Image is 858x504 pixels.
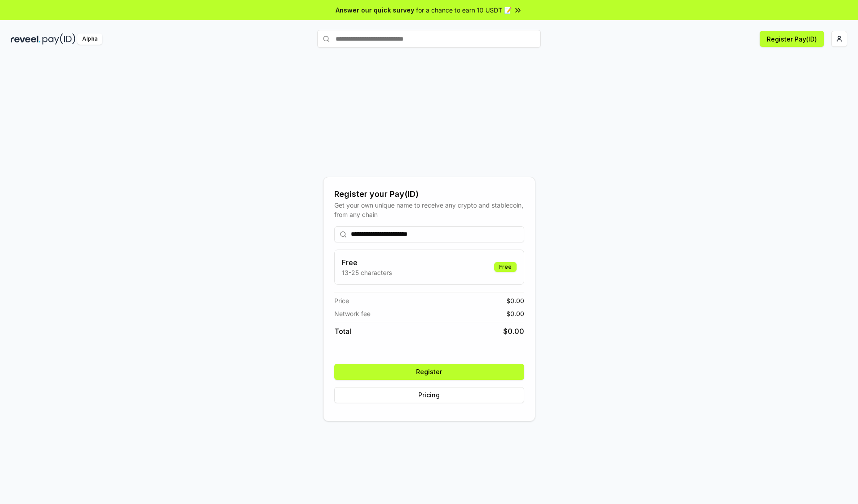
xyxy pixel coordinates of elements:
[336,5,414,15] span: Answer our quick survey
[334,200,524,219] div: Get your own unique name to receive any crypto and stablecoin, from any chain
[342,257,392,268] h3: Free
[334,309,370,318] span: Network fee
[334,326,351,337] span: Total
[42,33,76,45] img: pay_id
[416,5,512,15] span: for a chance to earn 10 USDT 📝
[342,268,392,277] p: 13-25 characters
[506,296,524,305] span: $ 0.00
[506,309,524,318] span: $ 0.00
[334,296,349,305] span: Price
[334,364,524,380] button: Register
[77,33,102,45] div: Alpha
[11,33,41,45] img: reveel_dark
[760,31,824,47] button: Register Pay(ID)
[334,188,524,200] div: Register your Pay(ID)
[503,326,524,337] span: $ 0.00
[334,387,524,403] button: Pricing
[494,262,517,272] div: Free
